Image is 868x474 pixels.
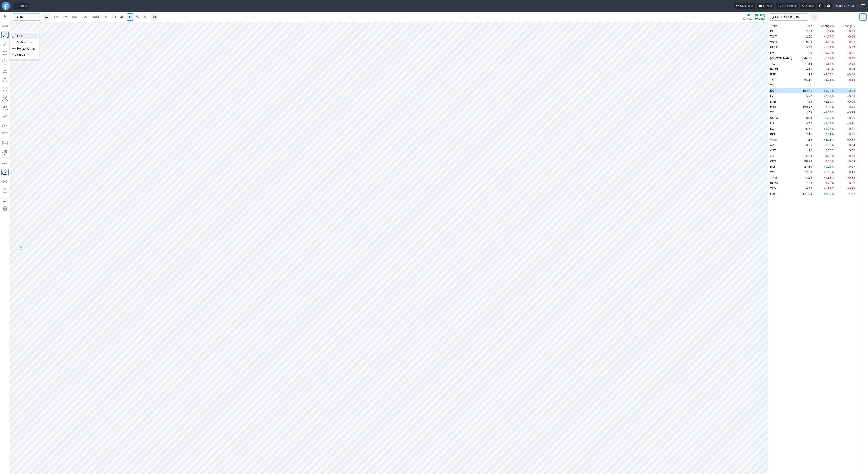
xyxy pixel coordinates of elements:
span: % [832,160,834,163]
span: 1M [54,15,58,19]
span: -1.31 [824,176,831,179]
span: +0.37 (0.23%) [747,17,765,20]
td: 25.11 [799,77,813,83]
button: Rectangle [1,49,9,57]
span: BILI [770,165,775,168]
a: 15M [79,13,90,21]
span: ZH [770,154,774,158]
span: Line [17,34,35,38]
td: 11.14 [799,61,813,66]
td: - [835,83,856,88]
button: More [811,13,818,21]
span: -0.46 [848,57,855,60]
input: Search [12,13,41,21]
td: 1.15 [799,72,813,77]
span: [GEOGRAPHIC_DATA] [772,15,802,19]
span: KC [770,127,774,130]
span: IQ [770,29,773,33]
button: Line [1,31,9,38]
span: +2.34 [823,192,831,196]
span: FUTU [770,192,778,196]
span: TAL [770,62,775,65]
td: 44.85 [799,55,813,61]
button: Position [1,140,9,147]
span: -1.02 [824,57,831,60]
span: -0.26 [824,181,831,185]
span: Change $ [843,24,855,28]
span: % [832,100,834,103]
span: M [144,15,147,19]
td: 16.51 [799,126,813,131]
button: Ideas [14,3,29,9]
span: +9.09 [823,111,831,114]
button: Polygon [1,85,9,93]
td: 9.63 [799,39,813,45]
button: Toggle dark mode [817,3,824,9]
span: +0.33 [847,89,855,92]
td: 129.47 [799,104,813,110]
span: 15M [81,15,88,19]
span: -1.42 [824,46,831,49]
span: % [832,116,834,120]
a: 3M [61,13,70,21]
span: VNET [770,40,777,44]
span: TUYA [770,35,777,38]
td: 3.85 [799,142,813,148]
span: +4.07 [847,192,855,196]
td: 2.60 [799,34,813,39]
button: XABCD [1,94,9,102]
button: Full screen [776,3,798,9]
div: Price [806,24,812,28]
button: Share [800,3,816,9]
span: GDS [770,160,776,163]
span: Vertical line [17,40,35,45]
span: +0.03 [847,94,855,98]
span: % [832,78,834,82]
span: % [832,149,834,152]
span: +0.06 [823,127,831,130]
span: % [832,192,834,196]
span: 2H [111,15,116,19]
span: -0.01 [848,51,855,54]
button: Rotated rectangle [1,58,9,66]
button: Add note [1,196,9,203]
span: % [832,89,834,92]
td: 177.99 [799,191,813,196]
td: 1.35 [799,50,813,55]
span: -0.71 [824,78,831,82]
a: 1H [101,13,109,21]
span: -0.06 [848,62,855,65]
span: Change % [821,24,834,28]
span: +0.01 [847,127,855,130]
td: 3.46 [799,45,813,50]
span: +4.08 [823,138,831,141]
span: -0.03 [848,35,855,38]
span: % [832,122,834,125]
span: % [832,51,834,54]
td: 27.15 [799,164,813,169]
span: -0.03 [848,29,855,33]
span: % [832,35,834,38]
span: -2.39 [824,100,831,103]
button: Arrow [1,40,9,47]
span: -1.14 [824,35,831,38]
button: Anchored VWAP [1,149,9,156]
span: -3.22 [824,40,831,44]
span: OST [770,149,776,152]
button: Mouse [1,13,9,20]
div: Line [9,31,39,60]
span: -1.03 [824,143,831,147]
span: W [136,15,139,19]
span: Ideas [20,4,27,8]
span: +0.34 [847,111,855,114]
span: D [129,15,131,19]
span: -0.19 [848,187,855,190]
button: Layout [757,3,774,9]
span: -0.05 [848,132,855,136]
td: 38.96 [799,158,813,164]
span: -5.45 [824,67,831,71]
span: YQ [770,111,774,114]
span: +5.50 [823,73,831,76]
span: -3.49 [848,105,855,109]
span: HUYA [770,46,778,49]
